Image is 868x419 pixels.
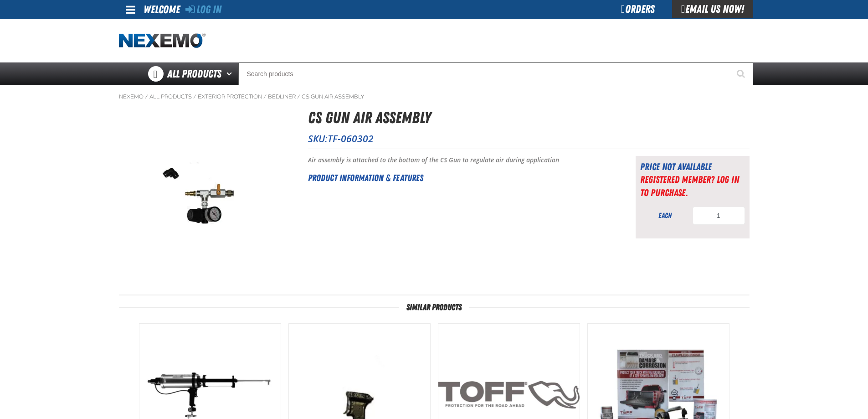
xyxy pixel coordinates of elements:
span: TF-060302 [328,132,374,145]
img: CS Gun Air Assembly [119,106,292,278]
a: Home [119,33,205,49]
h1: CS Gun Air Assembly [308,106,750,130]
a: Log In [185,3,221,16]
span: / [145,93,148,100]
nav: Breadcrumbs [119,93,750,100]
p: Air assembly is attached to the bottom of the CS Gun to regulate air during application [308,156,613,165]
span: / [263,93,267,100]
p: SKU: [308,132,750,145]
span: / [297,93,300,100]
span: All Products [167,66,221,82]
span: Similar Products [399,303,469,312]
span: / [193,93,196,100]
button: Start Searching [730,62,753,85]
button: Open All Products pages [223,62,238,85]
a: CS Gun Air Assembly [302,93,364,100]
a: Bedliner [268,93,296,100]
input: Product Quantity [693,207,745,225]
input: Search [238,62,753,85]
a: Registered Member? Log In to purchase. [640,174,739,198]
a: All Products [149,93,192,100]
div: each [640,211,690,221]
div: Price not available [640,160,745,173]
h2: Product Information & Features [308,171,613,185]
a: Nexemo [119,93,144,100]
img: Nexemo logo [119,33,205,49]
a: Exterior Protection [198,93,262,100]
